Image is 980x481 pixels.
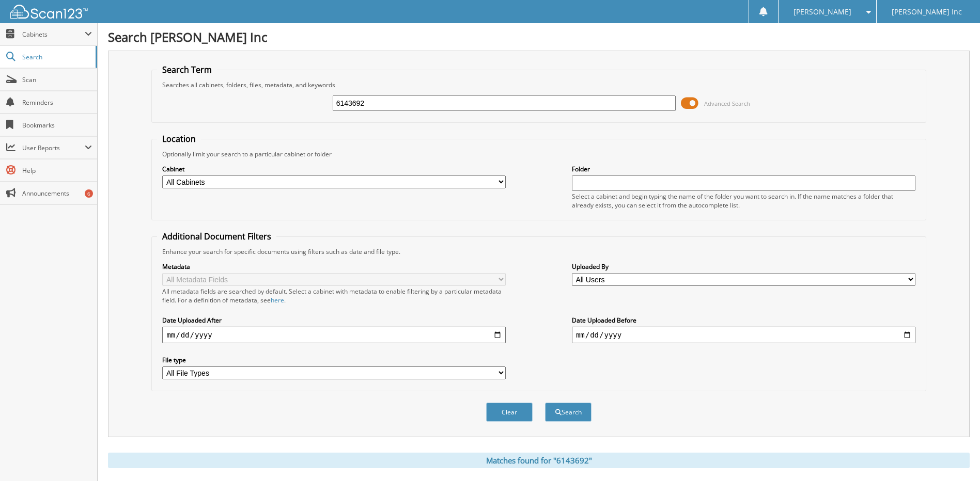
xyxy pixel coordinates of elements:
[162,262,506,271] label: Metadata
[22,189,92,198] span: Announcements
[22,143,85,152] span: User Reports
[271,296,284,304] a: here
[162,356,506,364] label: File type
[162,165,506,173] label: Cabinet
[157,231,276,242] legend: Additional Document Filters
[572,262,915,271] label: Uploaded By
[22,98,92,107] span: Reminders
[157,64,217,75] legend: Search Term
[157,81,920,89] div: Searches all cabinets, folders, files, metadata, and keywords
[892,9,962,15] span: [PERSON_NAME] Inc
[572,165,915,173] label: Folder
[162,316,506,325] label: Date Uploaded After
[108,28,970,45] h1: Search [PERSON_NAME] Inc
[157,150,920,158] div: Optionally limit your search to a particular cabinet or folder
[22,121,92,130] span: Bookmarks
[22,53,90,61] span: Search
[545,403,592,422] button: Search
[22,75,92,84] span: Scan
[22,166,92,175] span: Help
[572,192,915,210] div: Select a cabinet and begin typing the name of the folder you want to search in. If the name match...
[85,189,93,198] div: 6
[794,9,851,15] span: [PERSON_NAME]
[572,316,915,325] label: Date Uploaded Before
[162,327,506,343] input: start
[162,287,506,304] div: All metadata fields are searched by default. Select a cabinet with metadata to enable filtering b...
[22,30,85,39] span: Cabinets
[157,247,920,256] div: Enhance your search for specific documents using filters such as date and file type.
[157,133,201,145] legend: Location
[10,5,88,19] img: scan123-logo-white.svg
[704,100,750,107] span: Advanced Search
[572,327,915,343] input: end
[486,403,533,422] button: Clear
[108,453,970,468] div: Matches found for "6143692"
